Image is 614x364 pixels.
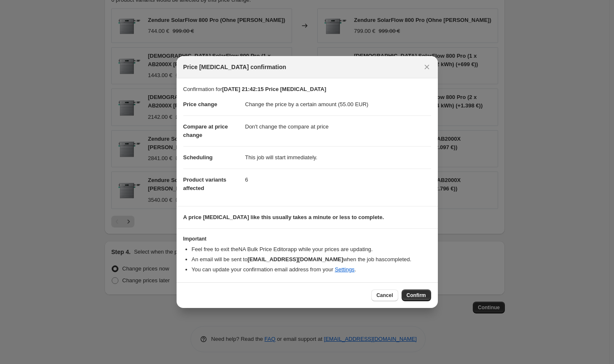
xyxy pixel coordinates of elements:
a: Settings [335,266,354,273]
button: Confirm [402,289,431,301]
button: Close [421,61,433,73]
h3: Important [183,236,431,242]
span: Scheduling [183,154,213,161]
span: Price change [183,101,217,107]
span: Compare at price change [183,123,228,138]
dd: Don't change the compare at price [245,115,431,138]
dd: 6 [245,169,431,191]
dd: This job will start immediately. [245,146,431,169]
b: A price [MEDICAL_DATA] like this usually takes a minute or less to complete. [183,214,384,220]
dd: Change the price by a certain amount (55.00 EUR) [245,94,431,115]
li: Feel free to exit the NA Bulk Price Editor app while your prices are updating. [192,245,431,254]
span: Cancel [376,292,393,299]
li: You can update your confirmation email address from your . [192,265,431,274]
span: Confirm [407,292,426,299]
p: Confirmation for [183,85,431,94]
span: Product variants affected [183,177,227,191]
b: [EMAIL_ADDRESS][DOMAIN_NAME] [247,256,343,262]
span: Price [MEDICAL_DATA] confirmation [183,63,287,71]
button: Cancel [371,289,398,301]
b: [DATE] 21:42:15 Price [MEDICAL_DATA] [222,86,326,92]
li: An email will be sent to when the job has completed . [192,255,431,264]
